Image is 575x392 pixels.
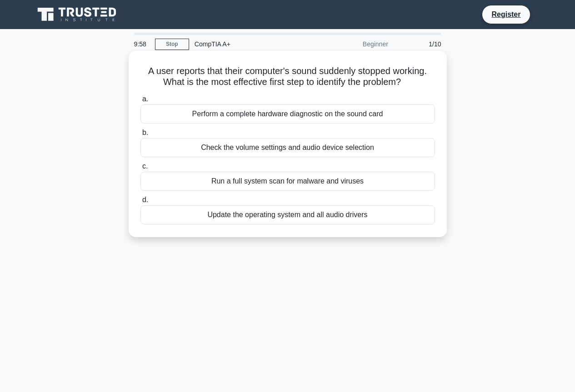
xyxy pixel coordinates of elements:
div: CompTIA A+ [189,35,314,53]
span: a. [142,95,148,103]
a: Stop [155,39,189,50]
div: Beginner [314,35,394,53]
div: Perform a complete hardware diagnostic on the sound card [140,104,435,124]
span: d. [142,196,148,203]
h5: A user reports that their computer's sound suddenly stopped working. What is the most effective f... [140,65,436,88]
div: Update the operating system and all audio drivers [140,205,435,224]
div: Run a full system scan for malware and viruses [140,172,435,191]
span: c. [142,162,148,170]
div: Check the volume settings and audio device selection [140,138,435,157]
a: Register [486,9,526,20]
span: b. [142,129,148,136]
div: 9:58 [129,35,155,53]
div: 1/10 [394,35,447,53]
